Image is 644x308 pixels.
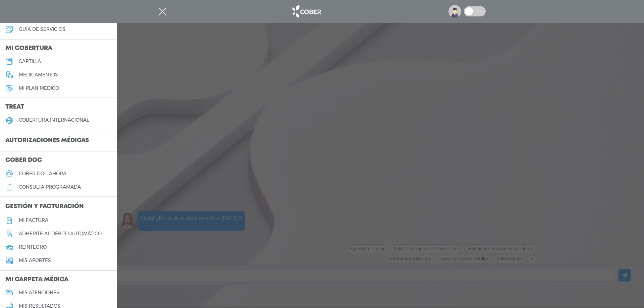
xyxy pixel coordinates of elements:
[19,231,102,237] h5: Adherite al débito automático
[289,3,324,19] img: logo_cober_home-white.png
[19,59,41,64] h5: cartilla
[19,290,59,296] h5: mis atenciones
[158,7,167,16] img: Cober_menu-close-white.svg
[19,85,59,91] h5: Mi plan médico
[19,258,51,263] h5: Mis aportes
[19,184,81,190] h5: consulta programada
[19,218,48,223] h5: Mi factura
[19,26,65,32] h5: guía de servicios
[19,72,58,78] h5: medicamentos
[19,171,66,177] h5: Cober doc ahora
[19,117,89,123] h5: cobertura internacional
[19,244,47,250] h5: reintegro
[448,5,461,18] img: profile-placeholder.svg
